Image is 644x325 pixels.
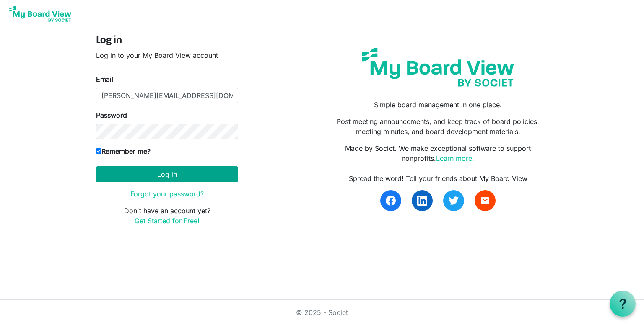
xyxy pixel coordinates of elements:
p: Simple board management in one place. [328,100,548,110]
img: My Board View Logo [7,3,74,24]
img: twitter.svg [449,196,459,206]
h4: Log in [96,35,238,47]
button: Log in [96,166,238,182]
img: my-board-view-societ.svg [356,41,520,93]
a: Learn more. [436,154,474,162]
p: Made by Societ. We make exceptional software to support nonprofits. [328,143,548,163]
a: email [475,190,496,211]
input: Remember me? [96,148,101,154]
a: Get Started for Free! [135,217,200,225]
label: Email [96,74,113,84]
label: Password [96,110,127,120]
p: Log in to your My Board View account [96,50,238,60]
a: © 2025 - Societ [296,308,348,317]
span: email [480,196,490,206]
label: Remember me? [96,146,151,156]
div: Spread the word! Tell your friends about My Board View [328,173,548,183]
p: Don't have an account yet? [96,206,238,226]
a: Forgot your password? [130,190,204,198]
img: linkedin.svg [417,196,427,206]
img: facebook.svg [386,196,396,206]
p: Post meeting announcements, and keep track of board policies, meeting minutes, and board developm... [328,116,548,137]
